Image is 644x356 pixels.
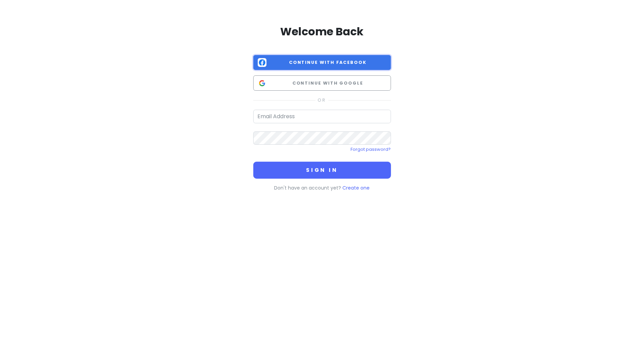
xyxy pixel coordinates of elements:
span: Continue with Google [269,80,387,87]
a: Forgot password? [351,146,391,152]
img: Google logo [258,79,267,88]
button: Sign in [253,162,391,179]
button: Continue with Facebook [253,55,391,70]
a: Create one [343,184,370,191]
input: Email Address [253,110,391,123]
img: Facebook logo [258,58,267,67]
button: Continue with Google [253,75,391,91]
span: Continue with Facebook [269,59,387,66]
h2: Welcome Back [253,24,391,39]
p: Don't have an account yet? [253,184,391,192]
